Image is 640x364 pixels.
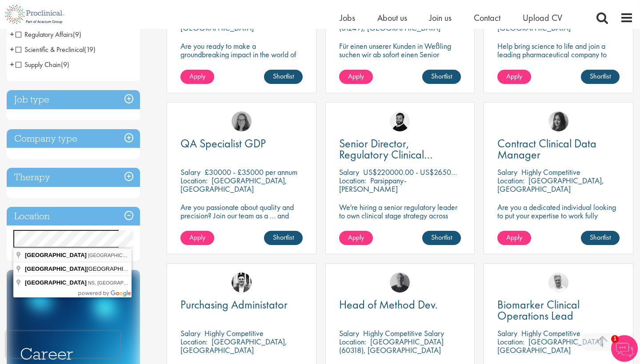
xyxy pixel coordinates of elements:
a: Shortlist [581,231,620,245]
a: Join us [429,12,452,24]
span: 1 [611,335,619,343]
span: Apply [348,233,364,242]
span: Salary [497,328,517,338]
p: [GEOGRAPHIC_DATA], [GEOGRAPHIC_DATA] [180,175,287,194]
a: Apply [180,70,214,84]
span: [GEOGRAPHIC_DATA] [25,252,87,258]
p: Are you ready to make a groundbreaking impact in the world of biotechnology? Join a growing compa... [180,42,303,84]
a: Upload CV [523,12,562,24]
a: Head of Method Dev. [339,299,461,310]
a: About us [377,12,407,24]
span: Regulatory Affairs [16,30,81,39]
p: Highly Competitive [204,328,264,338]
img: Nick Walker [390,111,410,131]
span: + [10,28,14,41]
span: Salary [180,167,200,177]
a: Contact [474,12,500,24]
a: Shortlist [264,70,303,84]
span: Apply [189,233,205,242]
span: Supply Chain [16,60,61,69]
div: Company type [7,129,140,148]
a: Apply [497,70,531,84]
img: Chatbot [611,335,638,362]
span: Salary [180,328,200,338]
span: Head of Method Dev. [339,297,438,312]
a: Apply [497,231,531,245]
p: Highly Competitive Salary [363,328,444,338]
a: Purchasing Administator [180,299,303,310]
img: Edward Little [232,273,252,293]
p: Parsippany-[PERSON_NAME][GEOGRAPHIC_DATA], [GEOGRAPHIC_DATA] [339,175,415,211]
span: Apply [506,71,522,81]
p: £30000 - £35000 per annum [204,167,297,177]
span: Location: [180,175,208,186]
span: Senior Director, Regulatory Clinical Strategy [339,136,432,173]
h3: Therapy [7,168,140,187]
p: Help bring science to life and join a leading pharmaceutical company to play a key role in delive... [497,42,620,84]
span: Salary [497,167,517,177]
a: Felix Zimmer [390,273,410,293]
h3: Job type [7,90,140,109]
a: QA Specialist GDP [180,138,303,149]
span: Scientific & Preclinical [16,45,84,54]
span: (19) [84,45,96,54]
span: Regulatory Affairs [16,30,73,39]
h3: Location [7,207,140,226]
a: Apply [180,231,214,245]
a: Senior Director, Regulatory Clinical Strategy [339,138,461,160]
a: Contract Clinical Data Manager [497,138,620,160]
span: + [10,58,14,71]
span: [GEOGRAPHIC_DATA] [25,265,148,272]
span: (9) [61,60,69,69]
span: Purchasing Administator [180,297,288,312]
a: Shortlist [422,231,461,245]
p: [GEOGRAPHIC_DATA], [GEOGRAPHIC_DATA] [497,175,604,194]
span: NS, [GEOGRAPHIC_DATA] [88,280,148,285]
p: Highly Competitive [521,167,580,177]
a: Shortlist [422,70,461,84]
p: [GEOGRAPHIC_DATA], [GEOGRAPHIC_DATA] [497,336,604,355]
span: Apply [506,233,522,242]
span: (9) [73,30,81,39]
a: Apply [339,231,373,245]
span: Apply [189,71,205,81]
span: Supply Chain [16,60,69,69]
p: We're hiring a senior regulatory leader to own clinical stage strategy across multiple programs. [339,203,461,228]
p: Are you passionate about quality and precision? Join our team as a … and help ensure top-tier sta... [180,203,303,237]
span: Location: [497,336,524,347]
span: [GEOGRAPHIC_DATA] [25,279,87,286]
a: Biomarker Clinical Operations Lead [497,299,620,321]
span: Contract Clinical Data Manager [497,136,596,162]
a: Apply [339,70,373,84]
span: [GEOGRAPHIC_DATA], [GEOGRAPHIC_DATA] [88,253,192,258]
p: [GEOGRAPHIC_DATA], [GEOGRAPHIC_DATA] [180,336,287,355]
a: Shortlist [581,70,620,84]
p: Highly Competitive [521,328,580,338]
span: QA Specialist GDP [180,136,266,151]
p: [GEOGRAPHIC_DATA] (60318), [GEOGRAPHIC_DATA] [339,336,444,355]
img: Joshua Bye [548,273,568,293]
a: Shortlist [264,231,303,245]
span: Apply [348,71,364,81]
span: + [10,43,14,56]
a: Jobs [340,12,355,24]
img: Heidi Hennigan [548,111,568,131]
span: Location: [497,175,524,186]
span: Biomarker Clinical Operations Lead [497,297,580,323]
span: Scientific & Preclinical [16,45,96,54]
p: Are you a dedicated individual looking to put your expertise to work fully flexibly in a remote p... [497,203,620,228]
iframe: reCAPTCHA [6,331,120,358]
img: Ingrid Aymes [232,111,252,131]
